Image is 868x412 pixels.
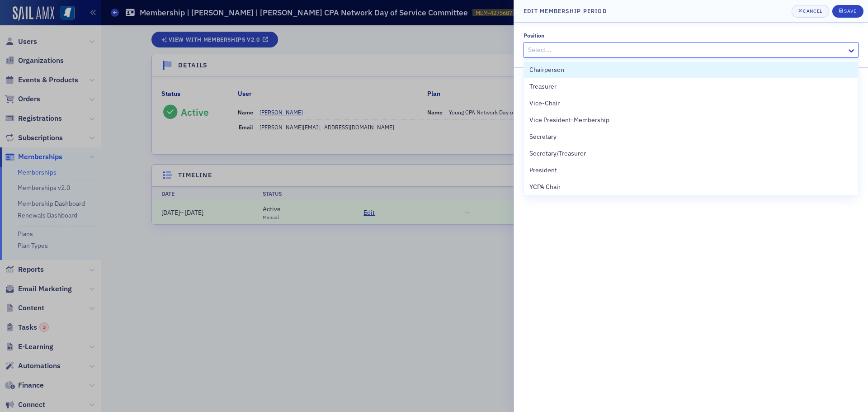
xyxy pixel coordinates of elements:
[832,5,863,18] button: Save
[529,149,586,158] span: Secretary/Treasurer
[844,9,856,14] div: Save
[529,115,609,125] span: Vice President-Membership
[529,132,557,142] span: Secretary
[529,65,564,75] span: Chairperson
[803,9,822,14] div: Cancel
[524,32,544,39] div: Position
[524,7,607,15] h4: Edit Membership Period
[529,166,557,175] span: President
[529,99,560,108] span: Vice-Chair
[792,5,829,18] button: Cancel
[529,82,557,91] span: Treasurer
[529,182,561,192] span: YCPA Chair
